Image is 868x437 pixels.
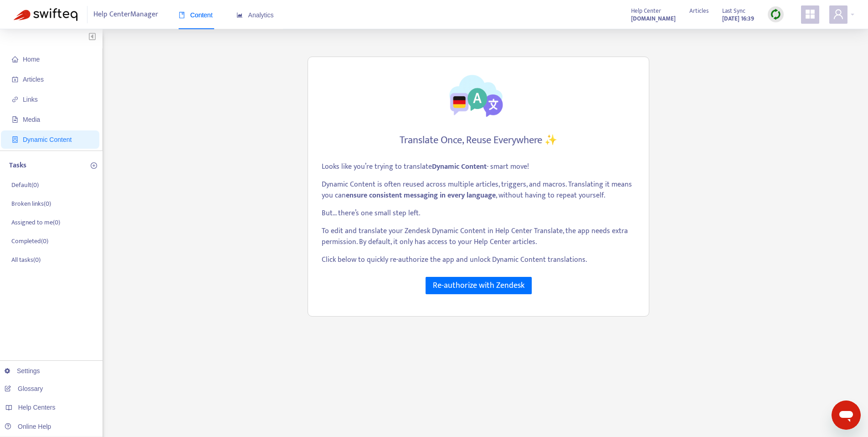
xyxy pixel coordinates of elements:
span: Home [23,56,40,63]
span: Content [179,11,213,19]
span: Media [23,116,40,123]
span: plus-circle [91,162,97,169]
a: Settings [5,367,40,375]
p: Default ( 0 ) [11,180,39,190]
span: file-image [12,116,18,123]
a: [DOMAIN_NAME] [631,13,676,24]
span: Help Center [631,6,661,16]
span: Help Center Manager [93,6,158,23]
span: user [833,9,844,20]
p: Dynamic Content is often reused across multiple articles, triggers, and macros. Translating it me... [322,179,635,201]
p: But... there’s one small step left. [322,208,635,219]
span: link [12,96,18,103]
span: area-chart [236,12,243,18]
span: appstore [805,9,816,20]
strong: ensure consistent messaging in every language [346,189,496,202]
span: Articles [23,76,44,83]
p: Looks like you’re trying to translate - smart move! [322,161,635,172]
p: Click below to quickly re-authorize the app and unlock Dynamic Content translations. [322,255,635,265]
span: Articles [689,6,709,16]
p: All tasks ( 0 ) [11,255,41,265]
span: Help Centers [18,404,56,411]
p: To edit and translate your Zendesk Dynamic Content in Help Center Translate, the app needs extra ... [322,226,635,248]
span: book [179,12,185,18]
span: Dynamic Content [23,136,72,143]
span: container [12,136,18,143]
p: Tasks [9,160,26,171]
a: Online Help [5,423,51,430]
button: Re-authorize with Zendesk [426,277,532,294]
span: Last Sync [722,6,745,16]
span: Re-authorize with Zendesk [433,279,524,292]
p: Completed ( 0 ) [11,236,48,246]
p: Assigned to me ( 0 ) [11,218,60,227]
a: Glossary [5,385,43,392]
span: Analytics [236,11,274,19]
iframe: Bouton de lancement de la fenêtre de messagerie, conversation en cours [832,401,861,430]
p: Broken links ( 0 ) [11,199,51,208]
span: Links [23,96,38,103]
h4: Translate Once, Reuse Everywhere ✨ [400,134,557,146]
span: account-book [12,76,18,83]
img: Swifteq [14,8,77,21]
img: sync.dc5367851b00ba804db3.png [770,9,781,20]
strong: [DATE] 16:39 [722,14,754,24]
img: Translate Dynamic Content [442,71,515,120]
strong: Dynamic Content [432,161,487,173]
span: home [12,56,18,62]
